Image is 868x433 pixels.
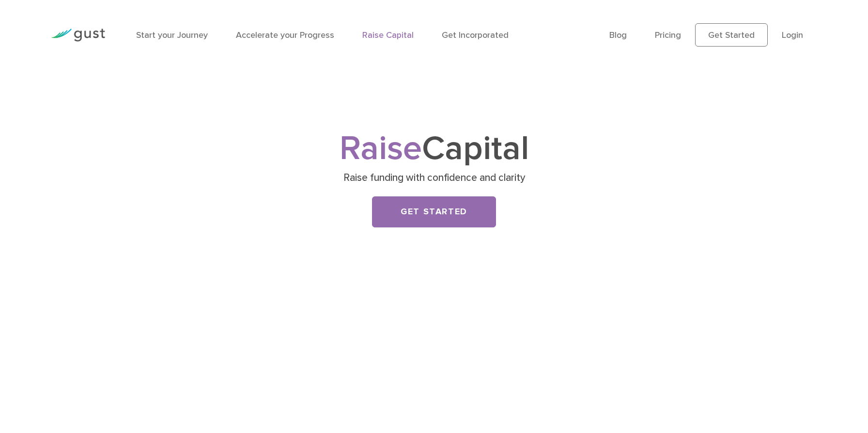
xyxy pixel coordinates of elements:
a: Start your Journey [136,30,208,40]
p: Raise funding with confidence and clarity [247,171,622,185]
a: Get Started [695,23,768,47]
span: Raise [340,128,422,169]
a: Raise Capital [362,30,414,40]
img: Gust Logo [51,29,105,42]
a: Get Started [372,196,496,227]
a: Accelerate your Progress [236,30,334,40]
a: Blog [609,30,627,40]
a: Get Incorporated [442,30,509,40]
a: Login [782,30,803,40]
h1: Capital [243,133,625,164]
a: Pricing [655,30,681,40]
